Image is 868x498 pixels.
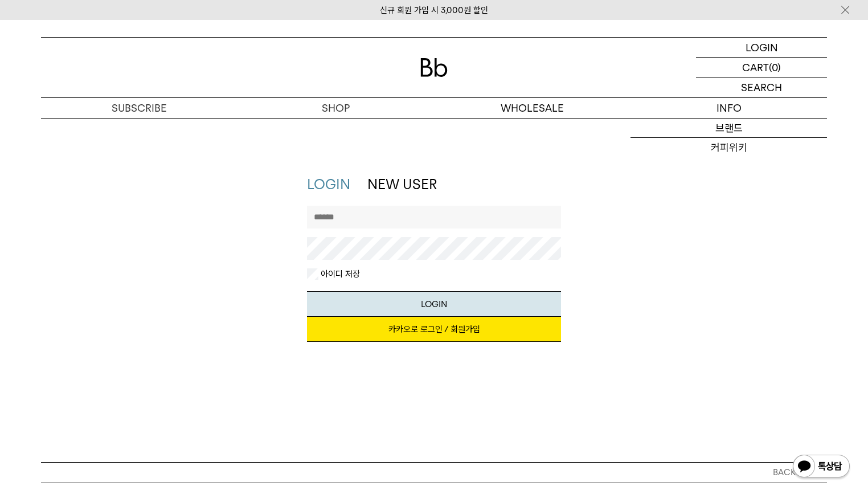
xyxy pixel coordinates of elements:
[41,462,827,483] button: BACK TO TOP
[769,58,781,77] p: (0)
[380,5,488,15] a: 신규 회원 가입 시 3,000원 할인
[434,98,630,118] p: WHOLESALE
[307,176,350,193] a: LOGIN
[630,119,827,138] a: 브랜드
[792,454,851,481] img: 카카오톡 채널 1:1 채팅 버튼
[741,77,782,97] p: SEARCH
[630,98,827,118] p: INFO
[630,138,827,157] a: 커피위키
[696,58,827,77] a: CART (0)
[41,98,238,118] a: SUBSCRIBE
[420,58,448,77] img: 로고
[238,98,434,118] a: SHOP
[307,291,562,317] button: LOGIN
[742,58,769,77] p: CART
[696,38,827,58] a: LOGIN
[746,38,778,57] p: LOGIN
[367,176,437,193] a: NEW USER
[307,317,562,342] a: 카카오로 로그인 / 회원가입
[318,268,360,280] label: 아이디 저장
